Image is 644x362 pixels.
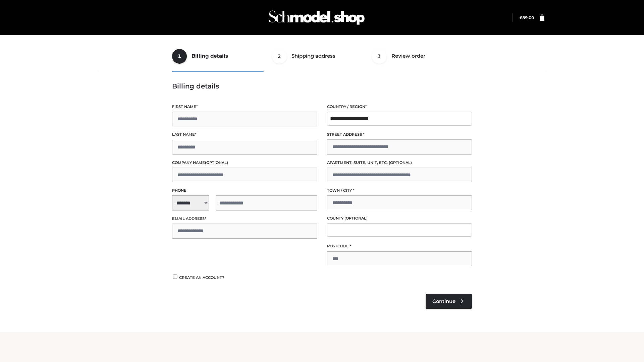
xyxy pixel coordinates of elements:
[266,4,367,31] img: Schmodel Admin 964
[327,160,472,166] label: Apartment, suite, unit, etc.
[327,131,472,138] label: Street address
[327,243,472,249] label: Postcode
[179,275,224,280] span: Create an account?
[327,215,472,222] label: County
[205,160,228,165] span: (optional)
[520,15,534,20] bdi: 89.00
[327,104,472,110] label: Country / Region
[172,160,317,166] label: Company name
[172,131,317,138] label: Last name
[172,82,472,90] h3: Billing details
[389,160,412,165] span: (optional)
[172,216,317,222] label: Email address
[172,187,317,194] label: Phone
[520,15,522,20] span: £
[172,104,317,110] label: First name
[172,275,178,279] input: Create an account?
[520,15,534,20] a: £89.00
[426,294,472,309] a: Continue
[327,187,472,194] label: Town / City
[432,298,455,304] span: Continue
[344,216,368,221] span: (optional)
